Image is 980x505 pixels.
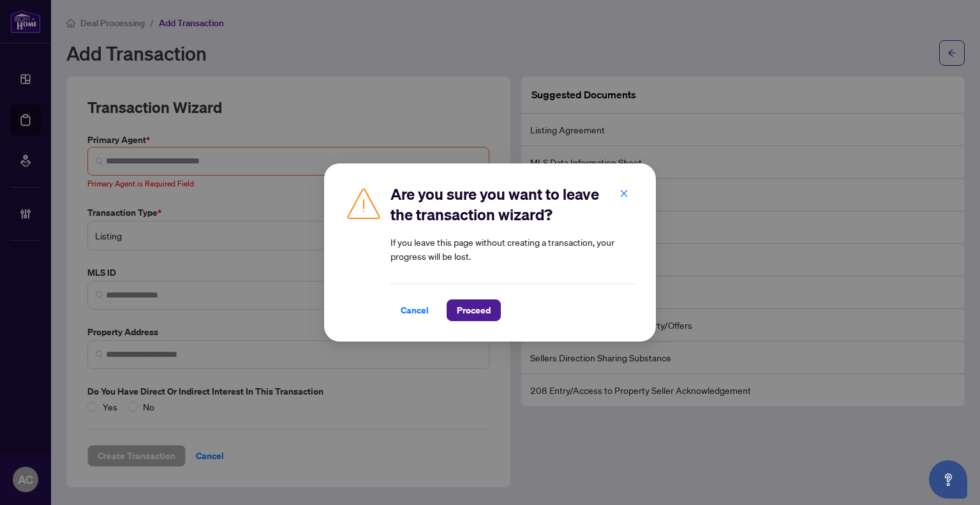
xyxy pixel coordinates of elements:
span: Proceed [457,300,491,320]
h2: Are you sure you want to leave the transaction wizard? [390,184,635,225]
button: Open asap [929,460,967,499]
span: close [620,189,628,198]
span: Cancel [401,300,429,320]
button: Proceed [447,299,501,321]
button: Cancel [390,299,439,321]
article: If you leave this page without creating a transaction, your progress will be lost. [390,235,635,263]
